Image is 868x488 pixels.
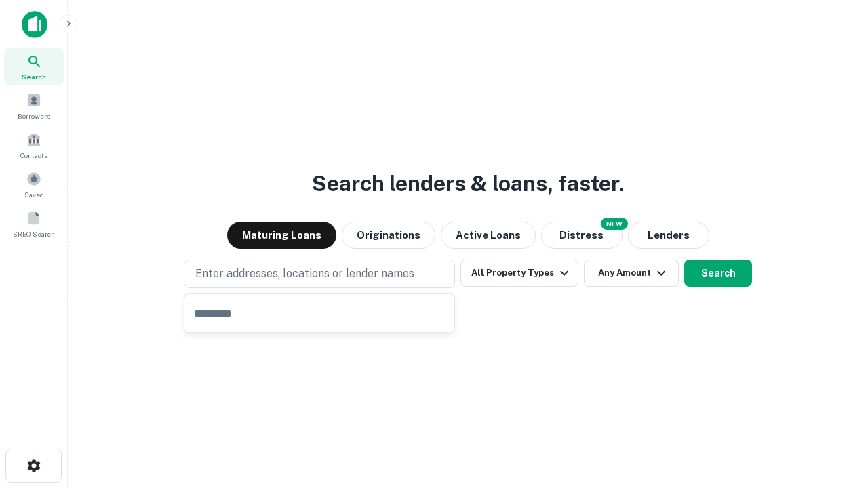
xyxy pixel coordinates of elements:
a: Search [4,48,64,85]
button: Any Amount [584,260,679,287]
button: Maturing Loans [227,222,336,249]
div: NEW [601,218,628,230]
img: capitalize-icon.png [22,11,47,38]
button: Active Loans [441,222,536,249]
iframe: Chat Widget [800,380,868,445]
button: Search [684,260,752,287]
span: Search [22,71,46,82]
span: Saved [24,189,44,200]
a: Borrowers [4,87,64,124]
a: Saved [4,166,64,203]
span: Borrowers [18,110,50,121]
p: Enter addresses, locations or lender names [195,266,414,282]
button: Originations [342,222,435,249]
button: Enter addresses, locations or lender names [184,260,455,288]
h3: Search lenders & loans, faster. [312,167,624,200]
span: SREO Search [13,228,55,239]
button: Lenders [628,222,709,249]
button: Search distressed loans with lien and other non-mortgage details. [541,222,623,249]
span: Contacts [20,150,47,161]
a: Contacts [4,127,64,163]
a: SREO Search [4,205,64,242]
button: All Property Types [460,260,578,287]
